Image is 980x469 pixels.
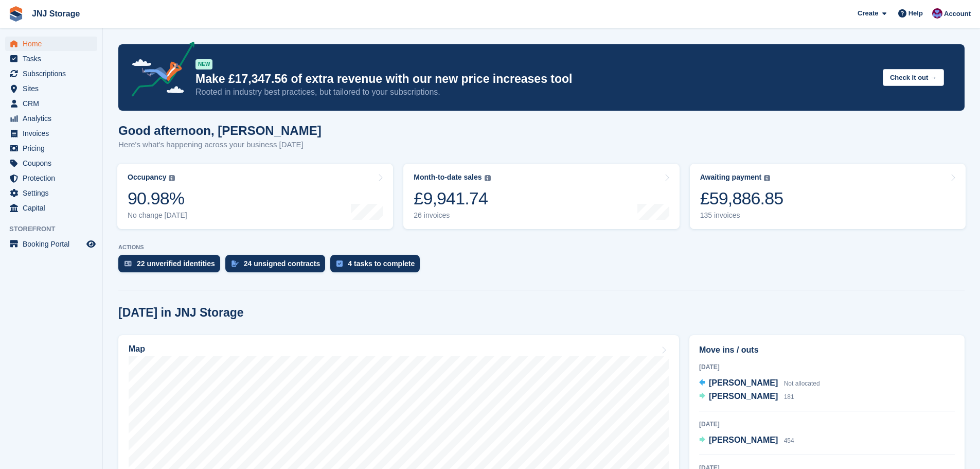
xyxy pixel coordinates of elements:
a: [PERSON_NAME] Not allocated [699,377,820,390]
h1: Good afternoon, [PERSON_NAME] [118,124,322,137]
a: menu [5,111,97,126]
span: Protection [23,171,84,185]
span: Not allocated [784,380,820,387]
img: Jonathan Scrase [932,8,942,19]
span: [PERSON_NAME] [709,392,778,401]
h2: Map [129,344,145,354]
a: Month-to-date sales £9,941.74 26 invoices [403,164,679,229]
div: 24 unsigned contracts [244,259,320,268]
img: verify_identity-adf6edd0f0f0b5bbfe63781bf79b02c33cf7c696d77639b501bdc392416b5a36.svg [124,260,132,267]
span: Sites [23,81,84,96]
span: [PERSON_NAME] [709,378,778,387]
span: Invoices [23,126,84,141]
h2: [DATE] in JNJ Storage [118,306,244,320]
span: Booking Portal [23,237,84,251]
span: Pricing [23,141,84,155]
a: Occupancy 90.98% No change [DATE] [117,164,393,229]
span: Settings [23,186,84,200]
img: icon-info-grey-7440780725fd019a000dd9b08b2336e03edf1995a4989e88bcd33f0948082b44.svg [169,175,175,181]
a: menu [5,237,97,251]
a: menu [5,51,97,66]
span: Analytics [23,111,84,126]
a: menu [5,81,97,96]
img: icon-info-grey-7440780725fd019a000dd9b08b2336e03edf1995a4989e88bcd33f0948082b44.svg [485,175,491,181]
p: Here's what's happening across your business [DATE] [118,139,322,151]
span: Create [858,8,878,19]
div: 26 invoices [414,211,490,220]
div: No change [DATE] [128,211,187,220]
span: 181 [784,393,794,401]
span: Coupons [23,156,84,170]
a: menu [5,171,97,185]
button: Check it out → [883,69,944,86]
span: Storefront [9,224,102,234]
img: price-adjustments-announcement-icon-8257ccfd72463d97f412b2fc003d46551f7dbcb40ab6d574587a9cd5c0d94... [123,42,195,100]
div: 22 unverified identities [137,259,215,268]
div: Occupancy [128,173,166,182]
div: NEW [195,59,212,70]
a: Awaiting payment £59,886.85 135 invoices [690,164,966,229]
span: CRM [23,96,84,111]
div: 135 invoices [700,211,783,220]
a: menu [5,66,97,81]
a: menu [5,96,97,111]
span: Account [944,9,971,19]
a: 24 unsigned contracts [225,255,331,277]
span: Help [908,8,923,19]
p: ACTIONS [118,244,965,251]
span: Capital [23,201,84,215]
img: stora-icon-8386f47178a22dfd0bd8f6a31ec36ba5ce8667c1dd55bd0f319d3a0aa187defe.svg [8,6,24,22]
h2: Move ins / outs [699,344,955,356]
div: [DATE] [699,420,955,429]
div: [DATE] [699,362,955,372]
a: menu [5,156,97,170]
img: icon-info-grey-7440780725fd019a000dd9b08b2336e03edf1995a4989e88bcd33f0948082b44.svg [764,175,770,181]
a: menu [5,201,97,215]
a: JNJ Storage [28,5,84,22]
a: [PERSON_NAME] 454 [699,434,794,447]
a: menu [5,186,97,200]
span: [PERSON_NAME] [709,436,778,444]
p: Rooted in industry best practices, but tailored to your subscriptions. [195,86,875,98]
a: 22 unverified identities [118,255,225,277]
a: menu [5,126,97,141]
a: [PERSON_NAME] 181 [699,390,794,404]
span: Home [23,37,84,51]
span: Subscriptions [23,66,84,81]
div: 4 tasks to complete [348,259,415,268]
img: task-75834270c22a3079a89374b754ae025e5fb1db73e45f91037f5363f120a921f8.svg [336,260,343,267]
span: 454 [784,437,794,444]
span: Tasks [23,51,84,66]
img: contract_signature_icon-13c848040528278c33f63329250d36e43548de30e8caae1d1a13099fd9432cc5.svg [231,260,239,267]
a: menu [5,141,97,155]
div: Awaiting payment [700,173,762,182]
div: £59,886.85 [700,188,783,209]
div: 90.98% [128,188,187,209]
a: menu [5,37,97,51]
div: £9,941.74 [414,188,490,209]
div: Month-to-date sales [414,173,482,182]
a: Preview store [85,238,97,250]
p: Make £17,347.56 of extra revenue with our new price increases tool [195,72,875,86]
a: 4 tasks to complete [330,255,425,277]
